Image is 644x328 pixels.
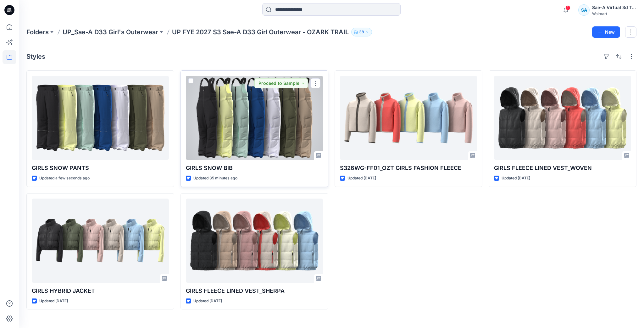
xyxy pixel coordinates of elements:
p: GIRLS FLEECE LINED VEST_SHERPA [186,287,323,295]
h4: Styles [26,53,45,60]
button: 38 [351,28,372,36]
a: GIRLS FLEECE LINED VEST_WOVEN [494,76,631,160]
span: 1 [565,5,570,10]
p: GIRLS HYBRID JACKET [32,287,169,295]
p: Updated a few seconds ago [39,175,90,182]
a: Folders [26,28,49,36]
a: GIRLS SNOW PANTS [32,76,169,160]
p: GIRLS SNOW BIB [186,164,323,172]
p: UP FYE 2027 S3 Sae-A D33 Girl Outerwear - OZARK TRAIL [172,28,349,36]
a: GIRLS SNOW BIB [186,76,323,160]
button: New [592,26,620,38]
p: GIRLS SNOW PANTS [32,164,169,172]
a: GIRLS FLEECE LINED VEST_SHERPA [186,199,323,283]
p: Updated 35 minutes ago [193,175,237,182]
a: UP_Sae-A D33 Girl's Outerwear [63,28,158,36]
p: GIRLS FLEECE LINED VEST_WOVEN [494,164,631,172]
p: Updated [DATE] [502,175,530,182]
div: Walmart [592,11,636,16]
div: SA [578,4,590,16]
p: Updated [DATE] [39,298,68,304]
p: Updated [DATE] [347,175,376,182]
div: Sae-A Virtual 3d Team [592,4,636,11]
p: 38 [359,29,364,36]
p: Updated [DATE] [193,298,222,304]
p: S326WG-FF01_OZT GIRLS FASHION FLEECE [340,164,477,172]
a: S326WG-FF01_OZT GIRLS FASHION FLEECE [340,76,477,160]
a: GIRLS HYBRID JACKET [32,199,169,283]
